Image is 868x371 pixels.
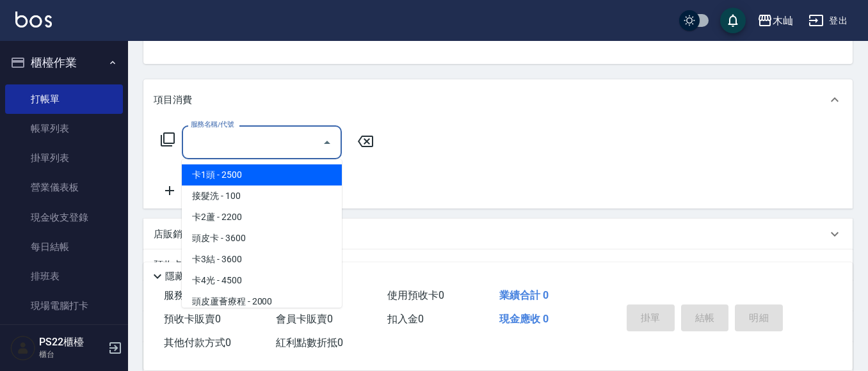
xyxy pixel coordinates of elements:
[164,313,221,325] span: 預收卡販賣 0
[387,313,424,325] span: 扣入金 0
[143,79,853,120] div: 項目消費
[164,289,211,301] span: 服務消費 0
[317,132,337,153] button: Close
[276,336,343,349] span: 紅利點數折抵 0
[39,336,104,349] h5: PS22櫃檯
[154,228,192,241] p: 店販銷售
[191,120,234,129] label: 服務名稱/代號
[5,262,123,291] a: 排班表
[752,8,798,34] button: 木屾
[5,173,123,202] a: 營業儀表板
[773,13,793,29] div: 木屾
[5,143,123,173] a: 掛單列表
[803,9,853,33] button: 登出
[154,258,202,272] p: 預收卡販賣
[182,164,342,185] span: 卡1頭 - 2500
[10,335,36,361] img: Person
[182,207,342,228] span: 卡2蘆 - 2200
[499,313,549,325] span: 現金應收 0
[165,270,223,283] p: 隱藏業績明細
[182,228,342,249] span: 頭皮卡 - 3600
[5,46,123,79] button: 櫃檯作業
[39,349,104,360] p: 櫃台
[182,185,342,207] span: 接髮洗 - 100
[5,114,123,143] a: 帳單列表
[182,249,342,270] span: 卡3結 - 3600
[182,270,342,291] span: 卡4光 - 4500
[5,291,123,320] a: 現場電腦打卡
[720,8,746,33] button: save
[5,84,123,114] a: 打帳單
[143,219,853,249] div: 店販銷售
[143,249,853,280] div: 預收卡販賣
[5,232,123,262] a: 每日結帳
[499,289,549,301] span: 業績合計 0
[276,313,333,325] span: 會員卡販賣 0
[164,336,231,349] span: 其他付款方式 0
[15,12,52,28] img: Logo
[154,93,192,107] p: 項目消費
[387,289,444,301] span: 使用預收卡 0
[5,203,123,232] a: 現金收支登錄
[182,291,342,312] span: 頭皮蘆薈療程 - 2000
